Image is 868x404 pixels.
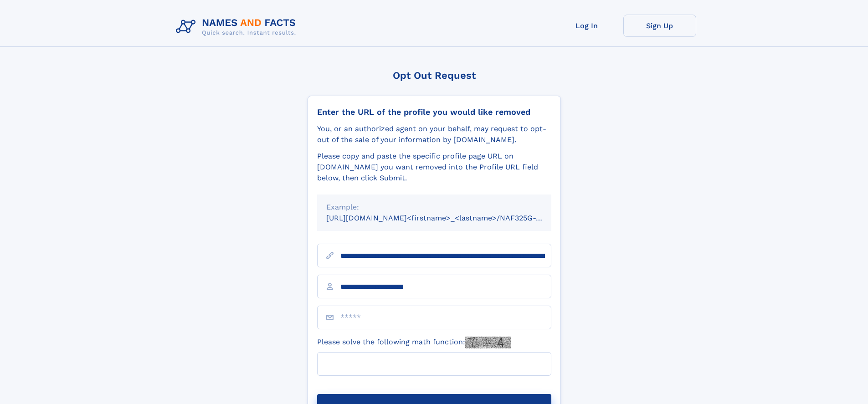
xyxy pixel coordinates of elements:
[317,123,551,145] div: You, or an authorized agent on your behalf, may request to opt-out of the sale of your informatio...
[326,202,542,213] div: Example:
[317,337,511,348] label: Please solve the following math function:
[623,15,696,37] a: Sign Up
[317,107,551,117] div: Enter the URL of the profile you would like removed
[550,15,623,37] a: Log In
[172,15,303,39] img: Logo Names and Facts
[317,151,551,184] div: Please copy and paste the specific profile page URL on [DOMAIN_NAME] you want removed into the Pr...
[308,70,561,81] div: Opt Out Request
[326,214,569,222] small: [URL][DOMAIN_NAME]<firstname>_<lastname>/NAF325G-xxxxxxxx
